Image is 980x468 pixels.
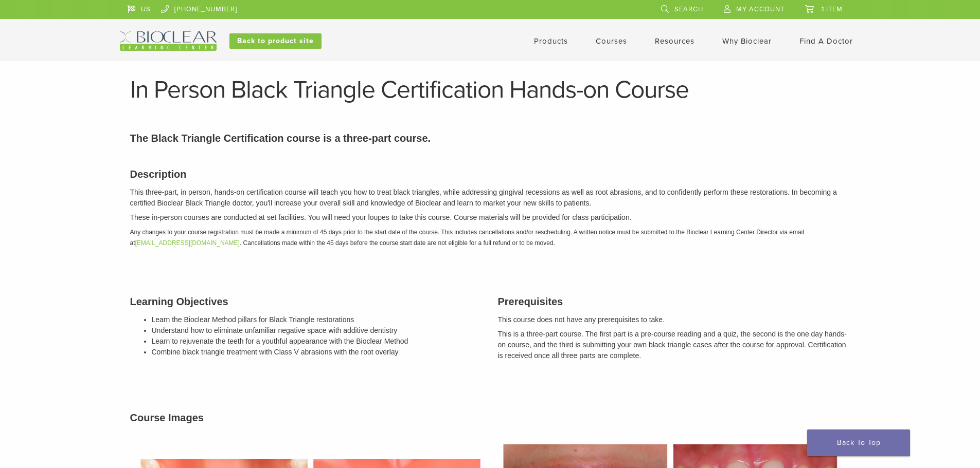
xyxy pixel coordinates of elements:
[135,239,240,247] a: [EMAIL_ADDRESS][DOMAIN_NAME]
[130,78,850,102] h1: In Person Black Triangle Certification Hands-on Course
[534,36,568,46] a: Products
[674,5,703,13] span: Search
[736,5,785,13] span: My Account
[152,314,483,325] li: Learn the Bioclear Method pillars for Black Triangle restorations
[799,36,853,46] a: Find A Doctor
[130,410,850,425] h3: Course Images
[130,130,850,146] p: The Black Triangle Certification course is a three-part course.
[130,229,804,247] em: Any changes to your course registration must be made a minimum of 45 days prior to the start date...
[130,187,850,209] p: This three-part, in person, hands-on certification course will teach you how to treat black trian...
[152,347,483,358] li: Combine black triangle treatment with Class V abrasions with the root overlay
[722,36,772,46] a: Why Bioclear
[498,294,850,309] h3: Prerequisites
[807,429,910,456] a: Back To Top
[130,212,850,223] p: These in-person courses are conducted at set facilities. You will need your loupes to take this c...
[130,166,850,182] h3: Description
[229,33,322,49] a: Back to product site
[596,36,627,46] a: Courses
[822,5,843,13] span: 1 item
[130,294,483,309] h3: Learning Objectives
[152,325,483,336] li: Understand how to eliminate unfamiliar negative space with additive dentistry
[655,36,694,46] a: Resources
[498,329,850,361] p: This is a three-part course. The first part is a pre-course reading and a quiz, the second is the...
[498,314,850,325] p: This course does not have any prerequisites to take.
[120,31,217,51] img: Bioclear
[152,336,483,347] li: Learn to rejuvenate the teeth for a youthful appearance with the Bioclear Method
